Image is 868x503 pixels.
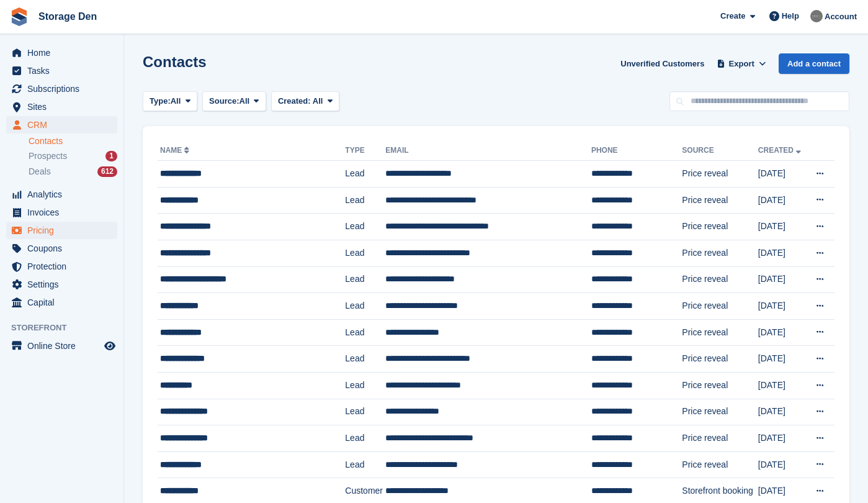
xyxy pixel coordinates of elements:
span: Analytics [27,186,102,203]
span: Home [27,44,102,61]
td: [DATE] [758,372,807,399]
a: Name [160,146,192,155]
a: menu [6,62,117,79]
a: menu [6,80,117,97]
td: [DATE] [758,425,807,452]
td: Lead [345,346,385,373]
td: [DATE] [758,187,807,214]
td: Price reveal [682,240,758,266]
span: Prospects [29,150,67,162]
button: Source: All [202,91,266,112]
span: Pricing [27,222,102,239]
td: [DATE] [758,240,807,266]
a: menu [6,222,117,239]
span: Source: [209,95,239,107]
td: Lead [345,425,385,452]
td: [DATE] [758,214,807,240]
span: All [171,95,181,107]
td: Price reveal [682,266,758,293]
td: Lead [345,293,385,320]
td: Lead [345,214,385,240]
button: Created: All [271,91,339,112]
span: CRM [27,116,102,134]
td: [DATE] [758,161,807,188]
a: menu [6,337,117,355]
td: Price reveal [682,293,758,320]
div: 612 [97,166,117,177]
td: Price reveal [682,399,758,425]
img: stora-icon-8386f47178a22dfd0bd8f6a31ec36ba5ce8667c1dd55bd0f319d3a0aa187defe.svg [10,7,29,26]
span: Sites [27,98,102,116]
td: [DATE] [758,346,807,373]
span: Coupons [27,240,102,257]
td: Price reveal [682,346,758,373]
td: Price reveal [682,372,758,399]
td: Price reveal [682,319,758,346]
td: [DATE] [758,399,807,425]
td: Lead [345,372,385,399]
button: Type: All [143,91,197,112]
td: Price reveal [682,187,758,214]
a: menu [6,240,117,257]
td: Price reveal [682,214,758,240]
td: Price reveal [682,451,758,478]
span: Invoices [27,204,102,221]
span: Account [825,11,857,23]
a: Add a contact [779,53,849,74]
span: Online Store [27,337,102,355]
td: Price reveal [682,425,758,452]
td: Lead [345,399,385,425]
th: Source [682,141,758,161]
span: All [239,95,250,107]
span: Help [782,10,799,22]
span: Create [720,10,745,22]
span: Storefront [11,322,123,334]
a: menu [6,258,117,275]
td: [DATE] [758,451,807,478]
td: [DATE] [758,266,807,293]
span: All [313,96,323,106]
div: 1 [105,151,117,161]
span: Type: [150,95,171,107]
span: Settings [27,276,102,293]
a: Unverified Customers [615,53,709,74]
a: menu [6,44,117,61]
a: Preview store [102,338,117,353]
img: Brian Barbour [810,10,823,22]
span: Subscriptions [27,80,102,97]
button: Export [714,53,769,74]
th: Type [345,141,385,161]
td: Lead [345,319,385,346]
a: menu [6,276,117,293]
a: menu [6,98,117,116]
td: Lead [345,451,385,478]
a: Created [758,146,803,155]
a: Deals 612 [29,165,117,178]
th: Phone [591,141,682,161]
td: Lead [345,240,385,266]
td: [DATE] [758,293,807,320]
td: Lead [345,161,385,188]
h1: Contacts [143,53,207,70]
td: Lead [345,187,385,214]
a: Storage Den [34,6,102,27]
span: Deals [29,166,51,178]
a: menu [6,116,117,134]
td: Lead [345,266,385,293]
span: Created: [278,96,311,106]
th: Email [385,141,591,161]
a: menu [6,186,117,203]
span: Export [729,58,754,70]
td: [DATE] [758,319,807,346]
a: Contacts [29,135,117,147]
td: Price reveal [682,161,758,188]
a: menu [6,294,117,311]
a: Prospects 1 [29,150,117,163]
span: Protection [27,258,102,275]
a: menu [6,204,117,221]
span: Tasks [27,62,102,79]
span: Capital [27,294,102,311]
